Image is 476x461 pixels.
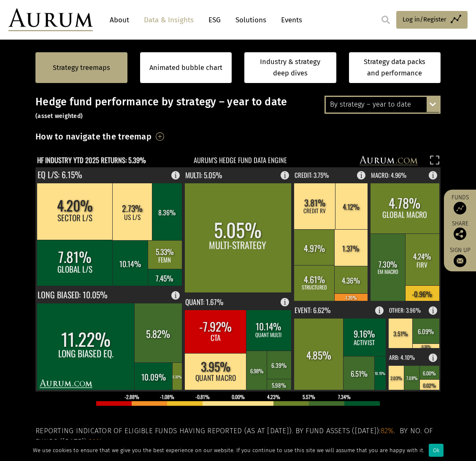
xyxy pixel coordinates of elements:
small: (asset weighted) [35,113,83,120]
a: Strategy data packs and performance [349,52,441,83]
img: search.svg [381,16,390,24]
a: About [105,12,133,28]
img: Aurum [8,8,93,31]
a: Industry & strategy deep dives [244,52,336,83]
a: ESG [204,12,225,28]
span: 80% [88,437,103,446]
a: Data & Insights [140,12,198,28]
span: Log in/Register [403,14,446,24]
img: Access Funds [454,202,466,214]
div: Share [448,221,472,240]
h3: How to navigate the treemap [35,129,151,144]
a: Events [277,12,302,28]
span: 82% [381,426,394,435]
a: Animated bubble chart [149,62,222,73]
h5: Reporting indicator of eligible funds having reported (as at [DATE]). By fund assets ([DATE]): . ... [35,426,441,448]
a: Sign up [448,247,472,267]
h3: Hedge fund performance by strategy – year to date [35,96,441,121]
a: Log in/Register [396,11,468,29]
img: Share this post [454,228,466,240]
div: Ok [429,444,444,457]
a: Funds [448,194,472,214]
img: Sign up to our newsletter [454,255,466,267]
a: Solutions [231,12,270,28]
a: Strategy treemaps [53,62,110,73]
div: By strategy – year to date [326,97,439,112]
